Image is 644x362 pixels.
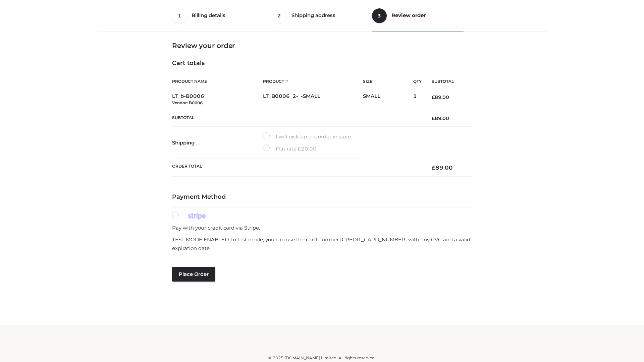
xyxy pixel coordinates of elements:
span: £ [432,115,435,121]
td: SMALL [363,89,413,110]
td: LT_b-B0006 [172,89,263,110]
p: TEST MODE ENABLED. In test mode, you can use the card number [CREDIT_CARD_NUMBER] with any CVC an... [172,235,472,252]
bdi: 89.00 [432,164,453,171]
th: Subtotal [172,110,422,126]
th: Qty [413,74,422,89]
th: Subtotal [422,74,472,89]
div: © 2025 [DOMAIN_NAME] Limited. All rights reserved. [100,355,544,361]
td: LT_B0006_2-_-SMALL [263,89,363,110]
th: Product # [263,74,363,89]
th: Shipping [172,127,263,159]
span: £ [432,94,435,100]
bdi: 89.00 [432,94,449,100]
h4: Cart totals [172,60,472,67]
span: £ [432,164,435,171]
th: Size [363,74,410,89]
h3: Review your order [172,42,472,50]
button: Place order [172,267,215,282]
th: Order Total [172,159,422,177]
bdi: 20.00 [298,145,317,152]
h4: Payment Method [172,193,472,201]
label: Flat rate: [263,144,317,153]
p: Pay with your credit card via Stripe. [172,224,472,232]
span: £ [298,145,301,152]
label: I will pick up the order in store. [263,132,352,141]
th: Product Name [172,74,263,89]
small: Vendor: B0006 [172,100,203,105]
td: 1 [413,89,422,110]
bdi: 89.00 [432,115,449,121]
